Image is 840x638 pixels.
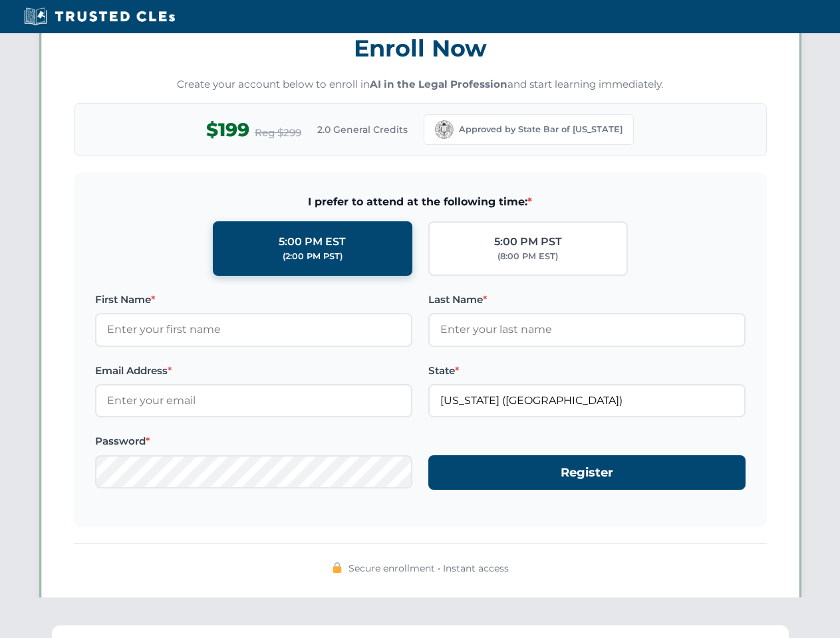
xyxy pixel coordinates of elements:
[332,562,343,573] img: 🔒
[494,233,562,251] div: 5:00 PM PST
[95,193,746,211] span: I prefer to attend at the following time:
[20,7,179,27] img: Trusted CLEs
[74,77,767,92] p: Create your account below to enroll in and start learning immediately.
[317,122,408,137] span: 2.0 General Credits
[435,120,454,139] img: California Bar
[95,363,412,379] label: Email Address
[428,384,746,417] input: California (CA)
[370,78,507,90] strong: AI in the Legal Profession
[283,250,343,263] div: (2:00 PM PST)
[497,250,558,263] div: (8:00 PM EST)
[95,384,412,417] input: Enter your email
[206,115,249,145] span: $199
[74,27,767,69] h3: Enroll Now
[279,233,346,251] div: 5:00 PM EST
[95,292,412,308] label: First Name
[95,433,412,449] label: Password
[349,561,509,576] span: Secure enrollment • Instant access
[95,313,412,346] input: Enter your first name
[428,292,746,308] label: Last Name
[428,313,746,346] input: Enter your last name
[255,125,301,141] span: Reg $299
[428,455,746,490] button: Register
[459,123,623,136] span: Approved by State Bar of [US_STATE]
[428,363,746,379] label: State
